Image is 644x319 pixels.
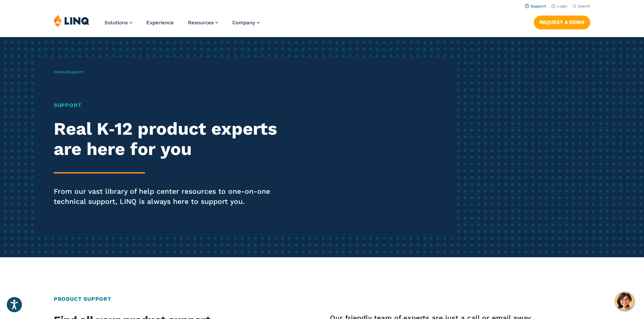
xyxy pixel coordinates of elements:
span: Resources [188,20,214,26]
span: Search [578,4,590,8]
p: From our vast library of help center resources to one-on-one technical support, LINQ is always he... [54,186,302,207]
nav: Button Navigation [534,14,590,29]
span: Support [67,70,83,74]
img: LINQ | K‑12 Software [54,14,90,27]
h2: Real K‑12 product experts are here for you [54,119,302,159]
span: / [54,70,83,74]
a: Home [54,70,65,74]
a: Request a Demo [534,16,590,29]
span: Solutions [104,20,128,26]
nav: Primary Navigation [104,14,260,36]
button: Hello, have a question? Let’s chat. [615,292,634,311]
a: Support [525,4,546,8]
h1: Support [54,101,302,109]
a: Experience [146,20,174,26]
button: Open Search Bar [573,4,590,9]
a: Solutions [104,20,132,26]
a: Company [232,20,260,26]
span: Company [232,20,255,26]
h2: Product Support [54,295,590,303]
a: Resources [188,20,218,26]
a: Login [551,4,567,8]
